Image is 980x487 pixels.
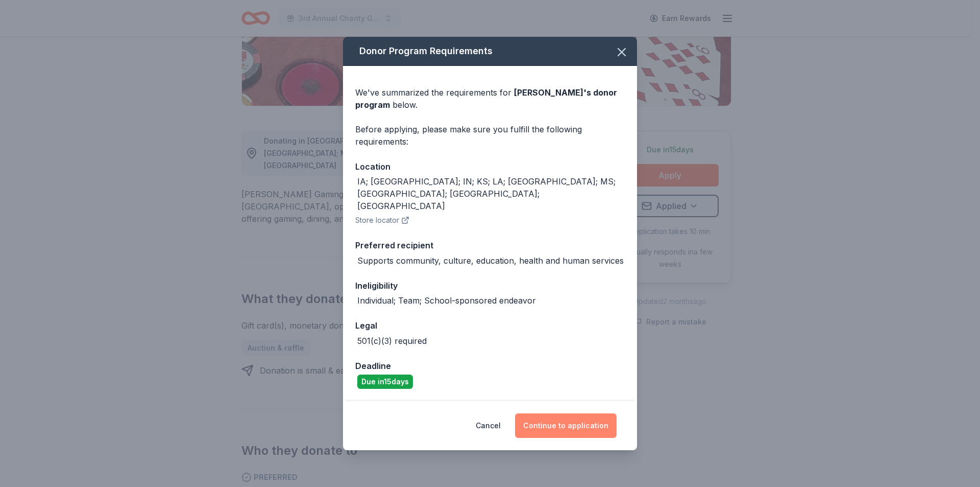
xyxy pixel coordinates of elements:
[355,214,409,226] button: Store locator
[357,335,427,347] div: 501(c)(3) required
[357,175,625,212] div: IA; [GEOGRAPHIC_DATA]; IN; KS; LA; [GEOGRAPHIC_DATA]; MS; [GEOGRAPHIC_DATA]; [GEOGRAPHIC_DATA]; [...
[476,413,501,438] button: Cancel
[355,160,625,173] div: Location
[355,279,625,292] div: Ineligibility
[515,413,617,438] button: Continue to application
[355,239,625,252] div: Preferred recipient
[355,86,625,111] div: We've summarized the requirements for below.
[357,254,624,267] div: Supports community, culture, education, health and human services
[357,294,536,307] div: Individual; Team; School-sponsored endeavor
[355,319,625,332] div: Legal
[355,359,625,373] div: Deadline
[355,123,625,148] div: Before applying, please make sure you fulfill the following requirements:
[343,37,637,66] div: Donor Program Requirements
[357,375,413,389] div: Due in 15 days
